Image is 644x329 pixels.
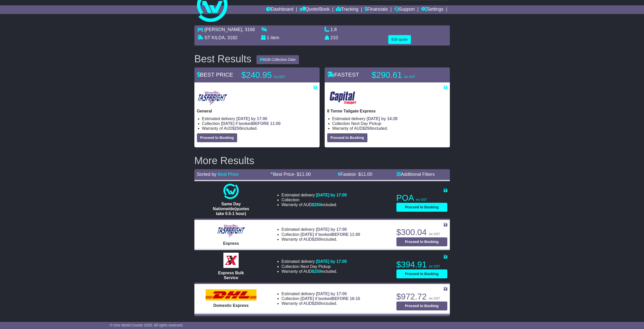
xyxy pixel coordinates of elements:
button: Proceed to Booking [396,269,447,278]
span: inc GST [429,232,440,236]
a: Quote/Book [299,5,330,14]
li: Estimated delivery [281,193,347,197]
li: Collection [281,197,347,202]
button: Proceed to Booking [197,133,237,142]
p: $394.91 [396,260,447,270]
li: Warranty of AUD included. [281,269,347,274]
span: Domestic Express [213,303,249,308]
span: [DATE] by 14:28 [367,117,398,121]
span: © One World Courier 2025. All rights reserved. [110,323,183,327]
span: BEST PRICE [197,71,233,78]
a: Financials [365,5,388,14]
li: Estimated delivery [202,116,317,121]
span: 250 [314,301,321,306]
button: Proceed to Booking [327,133,367,142]
span: inc GST [429,297,440,300]
p: 8 Tonne Tailgate Express [327,109,447,113]
li: Collection [281,296,360,301]
li: Warranty of AUD included. [332,126,447,131]
span: Next Day Pickup [300,264,331,269]
span: 250 [365,126,372,131]
button: Proceed to Booking [396,203,447,212]
img: Tasfreight: Express [217,223,246,238]
span: 11.00 [361,172,372,177]
span: $ [232,126,241,131]
span: [DATE] [300,232,314,237]
span: ST KILDA [205,35,225,40]
a: Best Price- $11.00 [270,172,311,177]
li: Collection [202,121,317,126]
span: $ [312,269,321,274]
img: CapitalTransport: 8 Tonne Tailgate Express [327,90,359,106]
li: Collection [281,264,347,269]
span: [DATE] [300,296,314,301]
img: One World Courier: Same Day Nationwide(quotes take 0.5-1 hour) [223,184,239,199]
img: Tasfreight: General [197,90,228,106]
a: Dashboard [266,5,293,14]
span: if booked [221,121,280,126]
p: $972.72 [396,292,447,302]
a: Additional Filters [396,172,435,177]
span: 1.8 [331,27,337,32]
span: Express [223,241,239,246]
li: Estimated delivery [332,116,447,121]
span: [DATE] by 17:00 [316,292,347,296]
a: Settings [421,5,443,14]
a: Tracking [336,5,358,14]
span: FASTEST [327,71,359,78]
p: POA [396,193,447,203]
span: 250 [314,203,321,207]
span: BEFORE [252,121,269,126]
li: Warranty of AUD included. [281,301,360,306]
li: Collection [332,121,447,126]
button: Proceed to Booking [396,237,447,246]
span: item [271,35,279,40]
span: [PERSON_NAME] [205,27,242,32]
span: Next Day Pickup [351,121,381,126]
span: - $ [355,172,372,177]
a: Support [394,5,415,14]
li: Warranty of AUD included. [281,237,360,242]
span: [DATE] by 17:00 [316,227,347,232]
span: 11:00 [270,121,281,126]
span: inc GST [274,75,285,79]
button: Edit quote [388,35,411,44]
li: Collection [281,232,360,237]
button: Proceed to Booking [396,302,447,310]
span: 1 [267,35,269,40]
span: inc GST [429,265,440,268]
span: Express Bulk Service [218,271,244,280]
li: Estimated delivery [281,291,360,296]
span: 16:15 [350,296,360,301]
span: 250 [235,126,241,131]
p: General [197,109,317,113]
span: $ [312,301,321,306]
span: if booked [300,232,360,237]
p: $300.04 [396,227,447,237]
span: $ [312,237,321,241]
span: 250 [314,269,321,274]
span: 11.00 [299,172,311,177]
span: [DATE] [221,121,234,126]
span: [DATE] by 17:00 [236,117,267,121]
div: Best Results [192,53,254,64]
span: , 3182 [225,35,237,40]
h2: More Results [194,155,450,166]
p: $290.61 [372,70,435,80]
li: Warranty of AUD included. [202,126,317,131]
span: BEFORE [332,296,349,301]
span: inc GST [416,198,427,202]
span: - $ [294,172,311,177]
li: Estimated delivery [281,259,347,264]
span: 11:00 [350,232,360,237]
a: Fastest- $11.00 [338,172,372,177]
button: Edit Collection Date [256,55,299,64]
span: 210 [331,35,338,40]
span: Same Day Nationwide(quotes take 0.5-1 hour) [213,202,249,216]
span: inc GST [404,75,415,79]
p: $240.95 [241,70,305,80]
li: Warranty of AUD included. [281,202,347,207]
span: [DATE] by 17:00 [316,193,347,197]
img: Border Express: Express Bulk Service [223,253,239,268]
li: Estimated delivery [281,227,360,232]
